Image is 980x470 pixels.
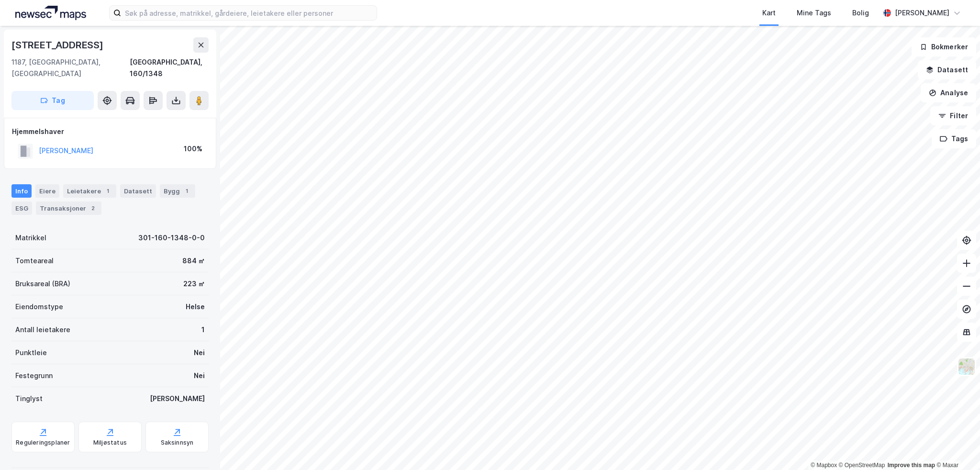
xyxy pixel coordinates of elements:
[12,126,208,137] div: Hjemmelshaver
[918,60,976,79] button: Datasett
[932,424,980,470] iframe: Chat Widget
[11,91,94,110] button: Tag
[35,184,59,198] div: Eiere
[183,278,205,290] div: 223 ㎡
[811,462,837,469] a: Mapbox
[11,56,130,79] div: 1187, [GEOGRAPHIC_DATA], [GEOGRAPHIC_DATA]
[912,37,976,56] button: Bokmerker
[93,439,127,447] div: Miljøstatus
[182,255,205,267] div: 884 ㎡
[16,439,70,447] div: Reguleringsplaner
[921,83,976,102] button: Analyse
[15,393,43,404] div: Tinglyst
[15,232,46,244] div: Matrikkel
[11,201,32,215] div: ESG
[182,186,191,196] div: 1
[762,7,776,19] div: Kart
[888,462,935,469] a: Improve this map
[103,186,112,196] div: 1
[186,301,205,313] div: Helse
[161,439,194,447] div: Saksinnsyn
[895,7,949,19] div: [PERSON_NAME]
[36,201,101,215] div: Transaksjoner
[15,6,86,20] img: logo.a4113a55bc3d86da70a041830d287a7e.svg
[11,184,32,198] div: Info
[150,393,205,404] div: [PERSON_NAME]
[15,255,54,267] div: Tomteareal
[138,232,205,244] div: 301-160-1348-0-0
[194,370,205,381] div: Nei
[11,37,105,53] div: [STREET_ADDRESS]
[852,7,869,19] div: Bolig
[130,56,209,79] div: [GEOGRAPHIC_DATA], 160/1348
[88,203,98,213] div: 2
[194,347,205,358] div: Nei
[63,184,116,198] div: Leietakere
[15,301,63,313] div: Eiendomstype
[930,106,976,125] button: Filter
[932,129,976,148] button: Tags
[15,324,70,336] div: Antall leietakere
[121,6,377,20] input: Søk på adresse, matrikkel, gårdeiere, leietakere eller personer
[15,347,47,358] div: Punktleie
[15,278,70,290] div: Bruksareal (BRA)
[120,184,156,198] div: Datasett
[958,358,976,376] img: Z
[201,324,205,336] div: 1
[160,184,195,198] div: Bygg
[797,7,831,19] div: Mine Tags
[839,462,885,469] a: OpenStreetMap
[184,143,202,155] div: 100%
[15,370,53,381] div: Festegrunn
